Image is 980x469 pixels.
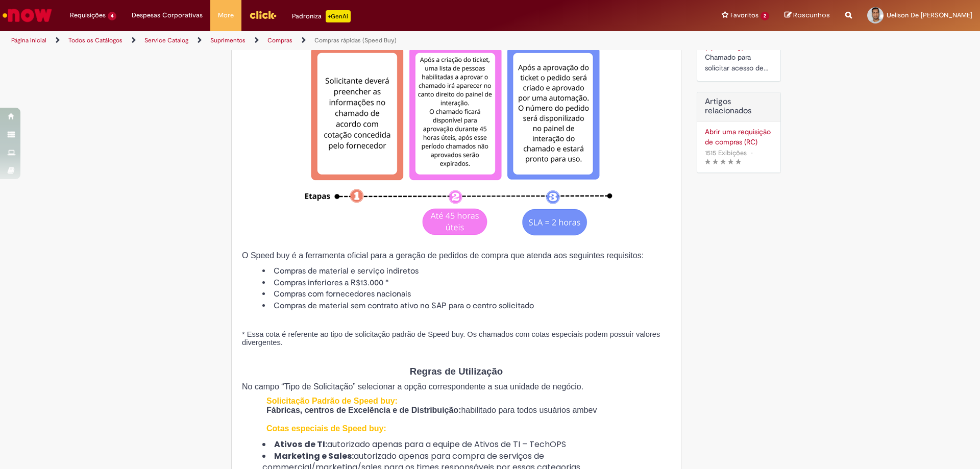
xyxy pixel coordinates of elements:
[210,36,246,44] a: Suprimentos
[68,36,122,44] a: Todos os Catálogos
[274,438,302,450] strong: Ativos
[705,127,773,147] a: Abrir uma requisição de compras (RC)
[292,10,351,22] div: Padroniza
[785,11,830,20] a: Rascunhos
[262,265,671,277] li: Compras de material e serviço indiretos
[410,366,503,377] span: Regras de Utilização
[761,12,769,20] span: 2
[326,10,351,22] p: +GenAi
[11,36,46,44] a: Página inicial
[266,406,461,414] span: Fábricas, centros de Excelência e de Distribuição:
[249,7,277,22] img: click_logo_yellow_360x200.png
[108,12,116,20] span: 4
[793,10,830,20] span: Rascunhos
[267,36,292,44] a: Compras
[8,31,646,50] ul: Trilhas de página
[144,36,188,44] a: Service Catalog
[262,277,671,289] li: Compras inferiores a R$13.000 *
[218,10,234,20] span: More
[70,10,106,20] span: Requisições
[1,5,54,26] img: ServiceNow
[242,382,583,391] span: No campo “Tipo de Solicitação” selecionar a opção correspondente a sua unidade de negócio.
[887,11,972,19] span: Uelison De [PERSON_NAME]
[314,36,397,44] a: Compras rápidas (Speed Buy)
[705,52,773,73] div: Chamado para solicitar acesso de aprovador ao ticket de Speed buy
[705,97,773,115] h3: Artigos relacionados
[132,10,203,20] span: Despesas Corporativas
[302,438,566,450] span: autorizado apenas para a equipe de Ativos de TI – TechOPS
[242,251,644,260] span: O Speed buy é a ferramenta oficial para a geração de pedidos de compra que atenda aos seguintes r...
[262,288,671,300] li: Compras com fornecedores nacionais
[266,424,386,433] span: Cotas especiais de Speed buy:
[304,438,327,450] strong: de TI:
[262,300,671,312] li: Compras de material sem contrato ativo no SAP para o centro solicitado
[461,406,597,414] span: habilitado para todos usuários ambev
[749,146,755,160] span: •
[266,397,398,405] span: Solicitação Padrão de Speed buy:
[242,330,660,347] span: * Essa cota é referente ao tipo de solicitação padrão de Speed buy. Os chamados com cotas especia...
[274,450,354,462] strong: Marketing e Sales:
[730,10,758,20] span: Favoritos
[705,149,747,157] span: 1515 Exibições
